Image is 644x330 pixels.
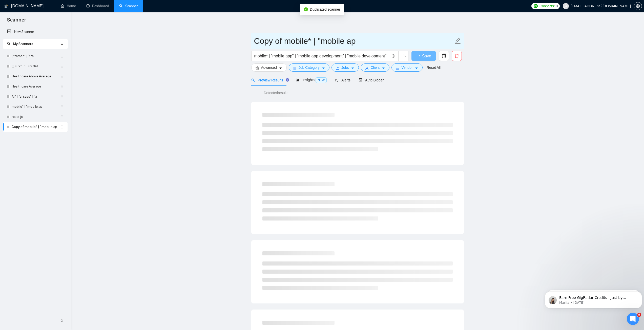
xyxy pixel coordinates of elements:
[256,66,259,70] span: setting
[12,102,60,112] a: mobile* | "mobile ap
[304,7,308,11] span: check-circle
[316,77,327,83] span: NEW
[260,90,292,96] span: Detected results
[452,51,462,61] button: delete
[251,78,288,82] span: Preview Results
[12,122,60,132] a: Copy of mobile* | "mobile ap
[427,65,441,70] a: Reset All
[86,4,109,8] a: dashboardDashboard
[359,78,384,82] span: Auto Bidder
[60,64,64,68] span: holder
[336,66,339,70] span: folder
[60,105,64,109] span: holder
[452,54,462,58] span: delete
[3,92,68,102] li: AI* | "ai saas" | "a
[637,313,641,317] span: 9
[401,65,412,70] span: Vendor
[391,63,422,72] button: idcardVendorcaret-down
[285,78,290,82] div: Tooltip anchor
[365,66,369,70] span: user
[12,51,60,61] a: ( framer* | "fra
[12,61,60,71] a: ((uiux* | "uiux desi
[310,7,340,11] span: Duplicated scanner
[331,63,359,72] button: folderJobscaret-down
[60,54,64,58] span: holder
[279,66,282,70] span: caret-down
[396,66,399,70] span: idcard
[7,42,33,46] span: My Scanners
[3,51,68,61] li: ( framer* | "fra
[12,81,60,92] a: Healthcare Average
[351,66,355,70] span: caret-down
[415,66,418,70] span: caret-down
[543,281,644,316] iframe: Intercom notifications message
[60,84,64,89] span: holder
[411,51,436,61] button: Save
[3,27,68,37] li: New Scanner
[539,3,555,9] span: Connects:
[3,102,68,112] li: mobile* | "mobile ap
[13,42,33,46] span: My Scanners
[61,4,76,8] a: homeHome
[251,63,287,72] button: settingAdvancedcaret-down
[634,4,642,8] span: setting
[634,4,642,8] a: setting
[296,78,299,82] span: area-chart
[341,65,349,70] span: Jobs
[293,66,297,70] span: bars
[12,112,60,122] a: react js
[322,66,325,70] span: caret-down
[254,35,453,47] input: Scanner name...
[60,74,64,78] span: holder
[371,65,380,70] span: Client
[534,4,538,8] img: upwork-logo.png
[564,4,568,8] span: user
[335,78,338,82] span: notification
[4,2,8,10] img: logo
[401,55,406,59] span: loading
[261,65,277,70] span: Advanced
[60,95,64,99] span: holder
[335,78,350,82] span: Alerts
[454,38,461,44] span: edit
[439,51,449,61] button: copy
[359,78,362,82] span: robot
[60,318,65,323] span: double-left
[296,78,327,82] span: Insights
[3,122,68,132] li: Copy of mobile* | "mobile ap
[392,54,395,58] span: info-circle
[60,115,64,119] span: holder
[3,61,68,71] li: ((uiux* | "uiux desi
[3,81,68,92] li: Healthcare Average
[12,71,60,81] a: Healthcare Above Average
[251,78,255,82] span: search
[361,63,390,72] button: userClientcaret-down
[3,16,30,27] span: Scanner
[634,2,642,10] button: setting
[7,27,64,37] a: New Scanner
[60,125,64,129] span: holder
[12,92,60,102] a: AI* | "ai saas" | "a
[382,66,385,70] span: caret-down
[119,4,138,8] a: searchScanner
[3,71,68,81] li: Healthcare Above Average
[299,65,320,70] span: Job Category
[3,112,68,122] li: react js
[422,53,431,59] span: Save
[556,3,558,9] span: 0
[627,313,639,325] iframe: Intercom live chat
[416,55,422,59] span: loading
[289,63,329,72] button: barsJob Categorycaret-down
[7,42,11,46] span: search
[254,53,389,59] input: Search Freelance Jobs...
[439,54,449,58] span: copy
